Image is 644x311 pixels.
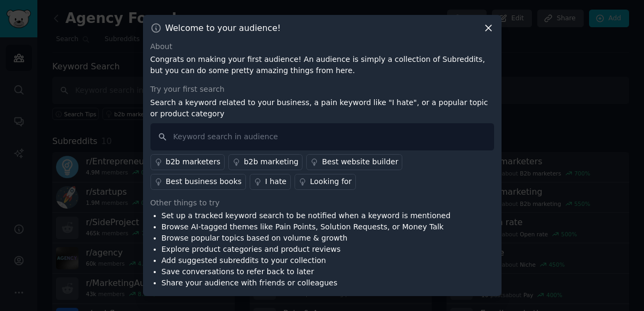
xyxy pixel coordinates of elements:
[295,174,356,190] a: Looking for
[162,233,451,244] li: Browse popular topics based on volume & growth
[162,221,451,233] li: Browse AI-tagged themes like Pain Points, Solution Requests, or Money Talk
[322,156,398,168] div: Best website builder
[165,22,281,34] h3: Welcome to your audience!
[310,176,352,187] div: Looking for
[162,255,451,266] li: Add suggested subreddits to your collection
[162,277,451,289] li: Share your audience with friends or colleagues
[228,154,303,170] a: b2b marketing
[150,54,494,76] p: Congrats on making your first audience! An audience is simply a collection of Subreddits, but you...
[150,154,225,170] a: b2b marketers
[150,97,494,119] p: Search a keyword related to your business, a pain keyword like "I hate", or a popular topic or pr...
[162,266,451,277] li: Save conversations to refer back to later
[162,244,451,255] li: Explore product categories and product reviews
[265,176,287,187] div: I hate
[150,41,494,52] div: About
[150,197,494,209] div: Other things to try
[306,154,402,170] a: Best website builder
[162,210,451,221] li: Set up a tracked keyword search to be notified when a keyword is mentioned
[150,174,246,190] a: Best business books
[250,174,291,190] a: I hate
[150,84,494,95] div: Try your first search
[166,156,220,168] div: b2b marketers
[244,156,298,168] div: b2b marketing
[166,176,242,187] div: Best business books
[150,123,494,150] input: Keyword search in audience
